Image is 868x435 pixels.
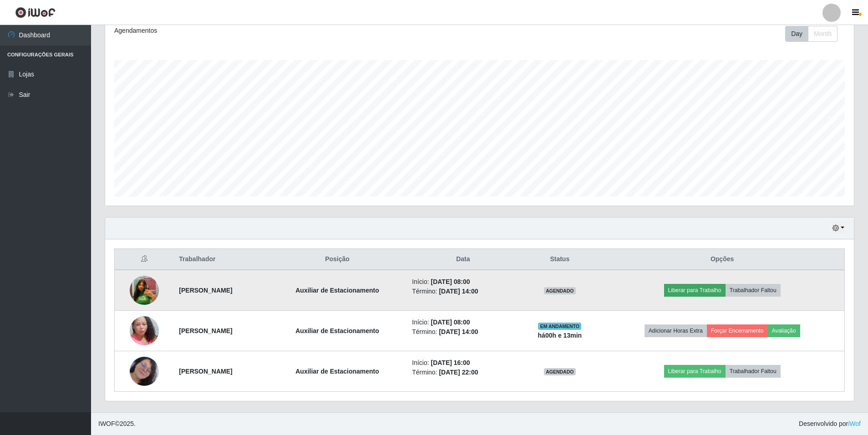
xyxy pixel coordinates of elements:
[726,365,781,378] button: Trabalhador Faltou
[412,368,514,377] li: Término:
[645,324,707,337] button: Adicionar Horas Extra
[544,368,576,375] span: AGENDADO
[785,26,845,42] div: Toolbar with button groups
[538,323,581,330] span: EM ANDAMENTO
[412,287,514,296] li: Término:
[664,365,726,378] button: Liberar para Trabalho
[544,287,576,294] span: AGENDADO
[98,420,115,427] span: IWOF
[130,272,159,309] img: 1749579597632.jpeg
[808,26,838,42] button: Month
[114,26,411,35] div: Agendamentos
[15,7,56,18] img: CoreUI Logo
[439,288,478,295] time: [DATE] 14:00
[726,284,781,297] button: Trabalhador Faltou
[179,327,232,334] strong: [PERSON_NAME]
[295,287,379,294] strong: Auxiliar de Estacionamento
[406,249,519,270] th: Data
[412,327,514,337] li: Término:
[519,249,600,270] th: Status
[412,358,514,368] li: Início:
[130,345,159,397] img: 1749680019788.jpeg
[538,332,582,339] strong: há 00 h e 13 min
[431,359,470,366] time: [DATE] 16:00
[295,368,379,375] strong: Auxiliar de Estacionamento
[785,26,838,42] div: First group
[768,324,800,337] button: Avaliação
[848,420,861,427] a: iWof
[431,278,470,285] time: [DATE] 08:00
[600,249,844,270] th: Opções
[707,324,768,337] button: Forçar Encerramento
[664,284,726,297] button: Liberar para Trabalho
[179,368,232,375] strong: [PERSON_NAME]
[412,277,514,287] li: Início:
[295,327,379,334] strong: Auxiliar de Estacionamento
[179,287,232,294] strong: [PERSON_NAME]
[98,419,136,429] span: © 2025 .
[439,328,478,335] time: [DATE] 14:00
[799,419,861,429] span: Desenvolvido por
[268,249,406,270] th: Posição
[130,305,159,357] img: 1755510400416.jpeg
[173,249,268,270] th: Trabalhador
[412,318,514,327] li: Início:
[785,26,808,42] button: Day
[439,369,478,376] time: [DATE] 22:00
[431,319,470,326] time: [DATE] 08:00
